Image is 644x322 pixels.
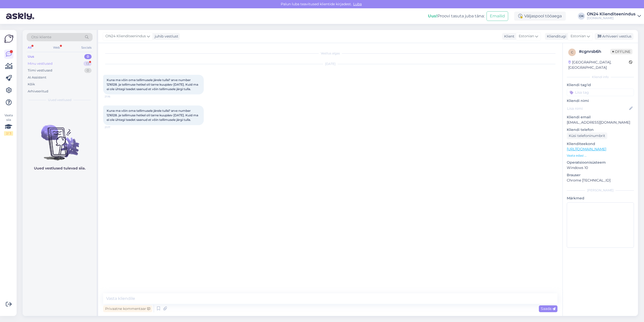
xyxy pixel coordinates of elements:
[571,50,573,54] span: c
[107,78,199,91] span: Kuna ma võin oma tellimusele järele tulla? arve number 1216128. ja tellimuse hetkel oli tarne kuu...
[105,33,146,39] span: ON24 Klienditeenindus
[567,127,634,132] p: Kliendi telefon
[567,160,634,165] p: Operatsioonisüsteem
[428,13,485,19] div: Proovi tasuta juba täna:
[103,305,152,312] div: Privaatne kommentaar
[587,16,635,20] div: [DOMAIN_NAME]
[28,89,48,94] div: Arhiveeritud
[567,196,634,201] p: Märkmed
[103,62,557,66] div: [DATE]
[567,178,634,183] p: Chrome [TECHNICAL_ID]
[105,125,124,129] span: 21:17
[545,34,566,39] div: Klienditugi
[595,33,633,40] div: Arhiveeri vestlus
[541,306,555,311] span: Saada
[567,89,634,96] input: Lisa tag
[567,120,634,125] p: [EMAIL_ADDRESS][DOMAIN_NAME]
[567,153,634,158] p: Vaata edasi ...
[571,33,586,39] span: Estonian
[567,132,607,139] div: Küsi telefoninumbrit
[34,166,86,171] p: Uued vestlused tulevad siia.
[84,54,92,59] div: 0
[107,109,199,122] span: Kuna ma võin oma tellimusele järele tulla? arve number 1216128. ja tellimuse hetkel oli tarne kuu...
[352,2,363,6] span: Luba
[105,95,124,98] span: 21:16
[567,188,634,193] div: [PERSON_NAME]
[31,34,51,40] span: Otsi kliente
[567,106,628,111] input: Lisa nimi
[587,12,635,16] div: ON24 Klienditeenindus
[80,44,93,51] div: Socials
[567,172,634,178] p: Brauser
[103,51,557,56] div: Vestlus algas
[4,131,13,136] div: 2 / 3
[28,54,34,59] div: Uus
[519,33,534,39] span: Estonian
[48,98,71,102] span: Uued vestlused
[27,44,32,51] div: All
[578,13,585,20] div: OK
[567,141,634,147] p: Klienditeekond
[567,98,634,103] p: Kliendi nimi
[567,82,634,88] p: Kliendi tag'id
[514,12,566,21] div: Väljaspool tööaega
[28,68,52,73] div: Tiimi vestlused
[84,68,92,73] div: 0
[568,60,629,70] div: [GEOGRAPHIC_DATA], [GEOGRAPHIC_DATA]
[587,12,641,20] a: ON24 Klienditeenindus[DOMAIN_NAME]
[28,61,53,66] div: Minu vestlused
[84,61,92,66] div: 13
[52,44,61,51] div: Web
[23,116,97,161] img: No chats
[28,75,46,80] div: AI Assistent
[567,165,634,170] p: Windows 10
[502,34,514,39] div: Klient
[428,14,437,18] b: Uus!
[28,82,35,87] div: Kõik
[4,113,13,136] div: Vaata siia
[567,147,606,151] a: [URL][DOMAIN_NAME]
[579,49,610,55] div: # cgnrsb6h
[487,11,508,21] button: Emailid
[567,115,634,120] p: Kliendi email
[567,75,634,79] div: Kliendi info
[153,34,178,39] div: juhib vestlust
[4,34,14,44] img: Askly Logo
[610,49,632,54] span: Offline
